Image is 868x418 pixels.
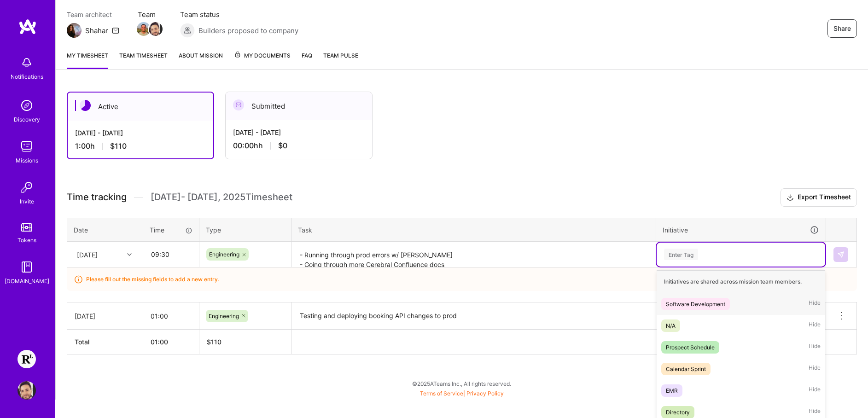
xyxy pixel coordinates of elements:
i: icon InfoOrange [74,275,82,284]
button: Share [827,19,857,38]
div: Software Development [666,299,725,309]
div: [DATE] [77,250,98,259]
i: icon Chevron [127,252,132,257]
a: Team Member Avatar [138,21,150,37]
span: Team status [180,10,298,19]
img: Team Architect [67,23,82,38]
a: FAQ [302,51,312,69]
img: Team Member Avatar [149,22,163,36]
div: 1:00 h [75,141,206,151]
textarea: - Running through prod errors w/ [PERSON_NAME] - Going through more Cerebral Confluence docs - In... [292,243,655,267]
a: Privacy Policy [466,390,504,397]
button: Export Timesheet [781,188,857,207]
img: Resilience Lab: Building a Health Tech Platform [17,350,36,368]
div: [DATE] - [DATE] [75,128,206,138]
div: Notifications [11,72,43,81]
div: Missions [16,156,38,165]
div: Initiative [663,225,819,235]
div: [DOMAIN_NAME] [5,276,49,286]
div: Please fill out the missing fields to add a new entry. [67,267,857,291]
img: Submitted [233,99,244,110]
th: 01:00 [143,330,199,354]
div: Invite [20,197,34,206]
div: N/A [666,321,676,331]
a: User Avatar [15,381,38,400]
span: Time tracking [67,192,127,203]
span: Hide [809,319,821,332]
a: Resilience Lab: Building a Health Tech Platform [15,350,38,368]
div: Directory [666,407,690,417]
span: $ 110 [207,338,221,346]
div: Active [68,93,213,121]
div: EMR [666,386,678,395]
span: Hide [809,341,821,354]
div: [DATE] - [DATE] [233,128,365,137]
img: logo [18,18,37,35]
th: Total [67,330,143,354]
img: bell [17,53,36,72]
img: discovery [17,96,36,115]
span: Engineering [209,313,239,319]
th: Type [199,218,291,242]
input: HH:MM [143,304,199,328]
a: Terms of Service [420,390,463,397]
div: [DATE] [75,311,135,321]
img: guide book [17,258,36,276]
span: Team [138,10,162,19]
a: Team Member Avatar [150,21,162,37]
img: teamwork [17,137,36,156]
span: Engineering [209,251,239,258]
i: icon Download [786,193,794,203]
div: Calendar Sprint [666,364,706,374]
div: 00:00h h [233,141,365,151]
div: Initiatives are shared across mission team members. [657,270,825,293]
span: [DATE] - [DATE] , 2025 Timesheet [151,192,292,203]
img: User Avatar [17,381,36,400]
div: Enter Tag [664,247,698,261]
a: My timesheet [67,51,108,69]
input: HH:MM [144,242,198,267]
div: Tokens [17,235,36,245]
i: icon Mail [112,27,119,34]
span: Hide [809,298,821,310]
span: $0 [278,141,287,151]
img: tokens [21,223,32,232]
span: Team architect [67,10,119,19]
a: Team Pulse [323,51,358,69]
span: | [420,390,504,397]
th: Task [291,218,656,242]
div: Shahar [85,26,108,35]
div: Submitted [226,92,372,120]
span: Hide [809,363,821,375]
span: Hide [809,384,821,397]
div: © 2025 ATeams Inc., All rights reserved. [55,372,868,395]
textarea: Testing and deploying booking API changes to prod [292,303,655,329]
div: Time [150,225,192,235]
a: Team timesheet [119,51,168,69]
span: Team Pulse [323,52,358,59]
a: About Mission [179,51,223,69]
div: Discovery [14,115,40,124]
span: My Documents [234,51,291,61]
img: Active [80,100,91,111]
img: Team Member Avatar [137,22,151,36]
th: Date [67,218,143,242]
a: My Documents [234,51,291,69]
img: Invite [17,178,36,197]
span: Share [833,24,851,33]
span: $110 [110,141,127,151]
img: Submit [837,251,845,258]
div: Prospect Schedule [666,343,715,352]
img: Builders proposed to company [180,23,195,38]
span: Builders proposed to company [198,26,298,35]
